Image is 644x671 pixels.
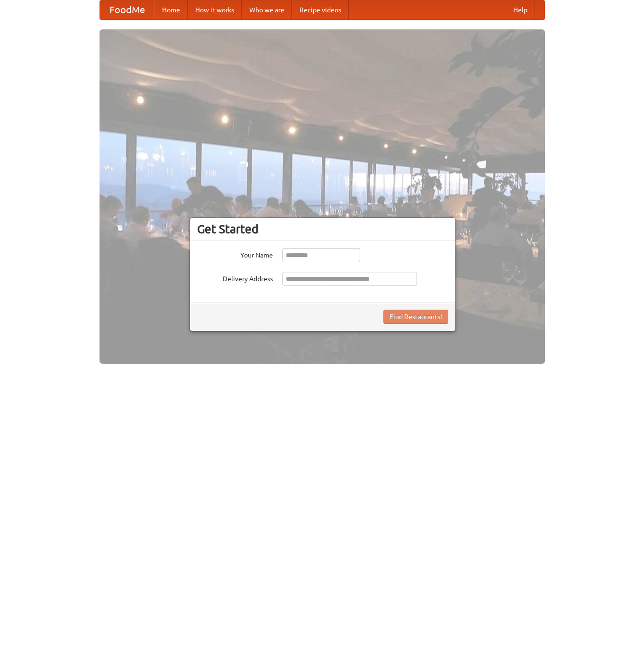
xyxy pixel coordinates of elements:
[506,0,535,19] a: Help
[197,222,448,236] h3: Get Started
[242,0,292,19] a: Who we are
[154,0,188,19] a: Home
[383,310,448,324] button: Find Restaurants!
[100,0,154,19] a: FoodMe
[188,0,242,19] a: How it works
[197,272,273,284] label: Delivery Address
[197,248,273,260] label: Your Name
[292,0,349,19] a: Recipe videos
